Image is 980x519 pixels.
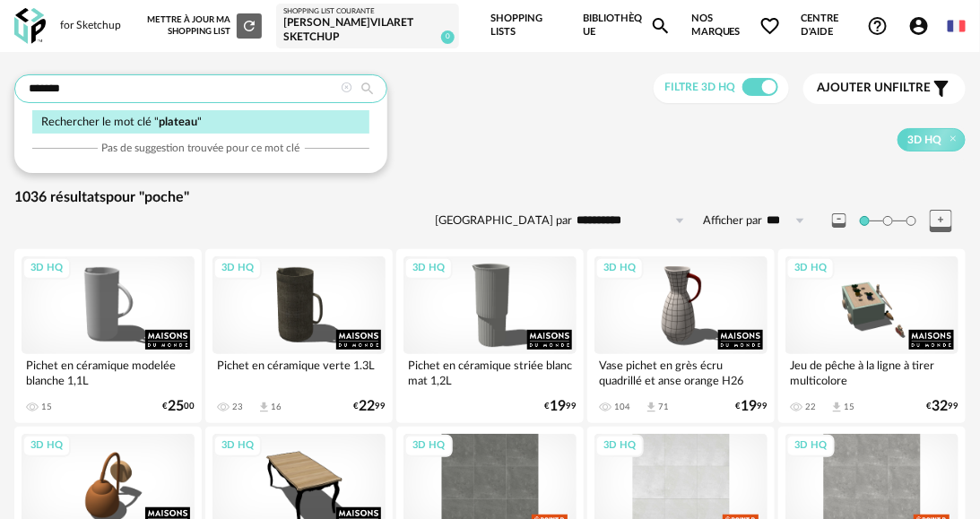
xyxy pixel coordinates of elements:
div: [PERSON_NAME]VILARET SKETCHUP [283,16,452,44]
a: 3D HQ Vase pichet en grès écru quadrillé et anse orange H26 104 Download icon 71 €1999 [587,249,775,423]
div: € 00 [162,401,195,412]
div: 3D HQ [404,435,453,457]
span: Refresh icon [241,21,257,30]
span: Download icon [257,401,271,414]
span: Filter icon [931,78,952,99]
div: 3D HQ [595,435,644,457]
span: 22 [359,401,375,412]
div: Rechercher le mot clé " " [32,110,369,134]
div: 3D HQ [786,257,835,280]
div: 71 [658,402,669,412]
span: Magnify icon [650,15,672,37]
div: Jeu de pêche à la ligne à tirer multicolore [785,354,958,390]
div: 3D HQ [404,257,453,280]
span: 25 [168,401,184,412]
div: 15 [844,402,854,412]
span: 3D HQ [907,133,941,147]
div: Pichet en céramique striée blanc mat 1,2L [403,354,577,390]
div: Mettre à jour ma Shopping List [147,13,262,39]
span: Filtre 3D HQ [664,82,735,92]
span: filtre [817,81,931,96]
div: 3D HQ [213,257,262,280]
div: Shopping List courante [283,7,452,16]
span: Download icon [645,401,658,414]
div: € 99 [353,401,386,412]
div: 23 [232,402,243,412]
div: 1036 résultats [14,188,966,207]
span: Pas de suggestion trouvée pour ce mot clé [102,141,300,155]
div: 3D HQ [595,257,644,280]
span: Account Circle icon [908,15,938,37]
button: Ajouter unfiltre Filter icon [803,74,966,104]
div: 104 [614,402,630,412]
a: 3D HQ Pichet en céramique verte 1.3L 23 Download icon 16 €2299 [205,249,393,423]
span: pour "poche" [106,190,189,204]
span: 0 [441,30,455,44]
div: € 99 [544,401,577,412]
div: 3D HQ [22,435,71,457]
label: Afficher par [703,213,762,229]
span: 19 [741,401,757,412]
img: OXP [14,8,46,45]
div: 15 [41,402,52,412]
div: 22 [805,402,816,412]
div: Pichet en céramique modelée blanche 1,1L [22,354,195,390]
div: € 99 [735,401,768,412]
span: Help Circle Outline icon [867,15,889,37]
div: 3D HQ [22,257,71,280]
div: 3D HQ [786,435,835,457]
span: Account Circle icon [908,15,930,37]
span: Download icon [830,401,844,414]
a: 3D HQ Pichet en céramique modelée blanche 1,1L 15 €2500 [14,249,202,423]
img: fr [948,17,966,35]
a: Shopping List courante [PERSON_NAME]VILARET SKETCHUP 0 [283,7,452,45]
span: 19 [550,401,566,412]
div: 16 [271,402,282,412]
span: 32 [932,401,948,412]
span: Ajouter un [817,82,892,94]
span: Centre d'aideHelp Circle Outline icon [802,13,889,39]
div: 3D HQ [213,435,262,457]
a: 3D HQ Jeu de pêche à la ligne à tirer multicolore 22 Download icon 15 €3299 [778,249,966,423]
div: € 99 [926,401,958,412]
div: Pichet en céramique verte 1.3L [212,354,386,390]
a: 3D HQ Pichet en céramique striée blanc mat 1,2L €1999 [396,249,584,423]
span: plateau [159,117,197,127]
span: Heart Outline icon [759,15,781,37]
div: for Sketchup [60,19,121,33]
div: Vase pichet en grès écru quadrillé et anse orange H26 [594,354,768,390]
label: [GEOGRAPHIC_DATA] par [435,213,572,229]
